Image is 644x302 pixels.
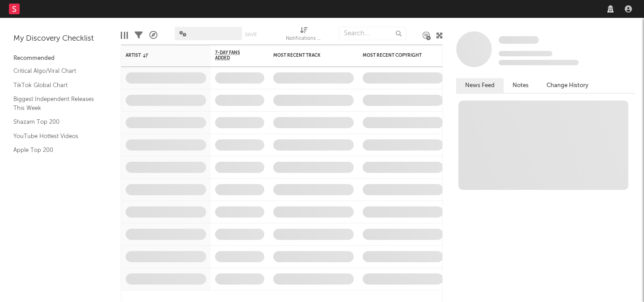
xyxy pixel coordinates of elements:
[273,53,340,58] div: Most Recent Track
[135,22,143,48] div: Filters
[286,34,322,44] div: Notifications (Artist)
[13,117,98,127] a: Shazam Top 200
[13,53,107,64] div: Recommended
[121,22,128,48] div: Edit Columns
[126,53,193,58] div: Artist
[504,78,538,93] button: Notes
[13,66,98,76] a: Critical Algo/Viral Chart
[456,78,504,93] button: News Feed
[499,36,539,45] a: Some Artist
[286,22,322,48] div: Notifications (Artist)
[149,22,157,48] div: A&R Pipeline
[13,94,98,113] a: Biggest Independent Releases This Week
[215,50,251,61] span: 7-Day Fans Added
[363,53,430,58] div: Most Recent Copyright
[245,32,257,37] button: Save
[13,34,107,44] div: My Discovery Checklist
[339,27,406,40] input: Search...
[499,36,539,44] span: Some Artist
[499,60,579,65] span: 0 fans last week
[499,51,552,56] span: Tracking Since: [DATE]
[538,78,597,93] button: Change History
[13,131,98,141] a: YouTube Hottest Videos
[13,145,98,155] a: Apple Top 200
[13,80,98,90] a: TikTok Global Chart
